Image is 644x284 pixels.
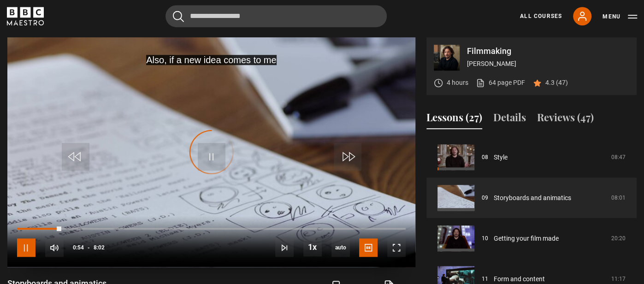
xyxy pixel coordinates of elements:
[494,153,508,162] a: Style
[467,59,629,69] p: [PERSON_NAME]
[467,47,629,55] p: Filmmaking
[88,244,90,251] span: -
[17,228,406,230] div: Progress Bar
[447,78,468,88] p: 4 hours
[17,238,35,257] button: Pause
[603,12,637,21] button: Toggle navigation
[45,238,64,257] button: Mute
[7,37,415,267] video-js: Video Player
[545,78,568,88] p: 4.3 (47)
[275,238,294,257] button: Next Lesson
[303,238,322,256] button: Playback Rate
[165,5,387,27] input: Search
[493,110,526,129] button: Details
[359,238,378,257] button: Captions
[7,7,44,25] svg: BBC Maestro
[537,110,594,129] button: Reviews (47)
[494,193,571,203] a: Storyboards and animatics
[494,274,545,284] a: Form and content
[73,239,84,256] span: 0:54
[94,239,105,256] span: 8:02
[387,238,406,257] button: Fullscreen
[173,11,184,22] button: Submit the search query
[331,238,350,257] div: Current quality: 720p
[476,78,525,88] a: 64 page PDF
[520,12,562,20] a: All Courses
[426,110,482,129] button: Lessons (27)
[494,234,559,243] a: Getting your film made
[331,238,350,257] span: auto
